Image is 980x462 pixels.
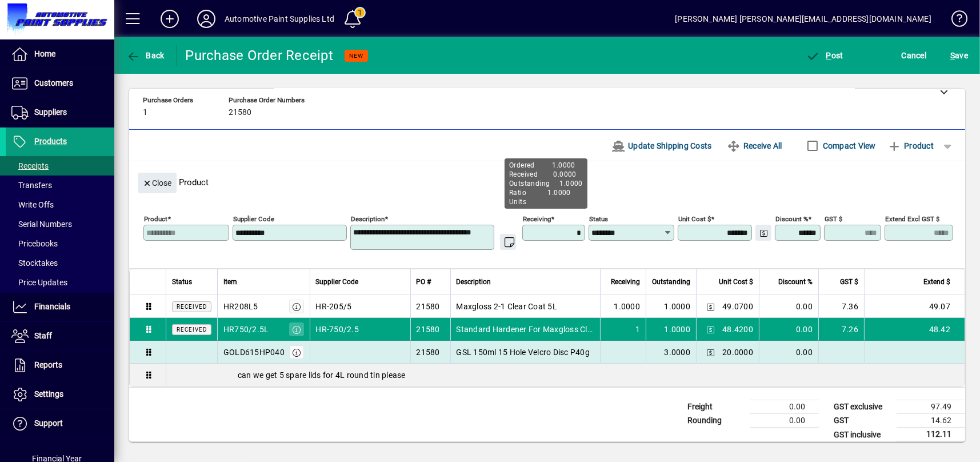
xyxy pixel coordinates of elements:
button: Change Price Levels [702,344,718,360]
td: 1.0000 [646,318,696,341]
span: Description [457,276,491,288]
button: Close [138,173,177,193]
span: Supplier Code [316,276,359,288]
span: PO # [417,276,431,288]
span: Suppliers [34,107,67,117]
span: Staff [34,331,52,340]
button: Change Price Levels [702,298,718,314]
span: Receiving [611,276,640,288]
span: 1.0000 [614,301,641,312]
td: Standard Hardener For Maxgloss Clear 2.5L [450,318,601,341]
td: 0.00 [759,341,818,364]
a: Knowledge Base [943,2,966,39]
button: Profile [188,9,225,29]
td: 112.11 [897,428,965,442]
span: Stocktakes [11,258,58,268]
td: HR-205/5 [310,295,410,318]
mat-label: Status [589,215,608,223]
span: Outstanding [652,276,690,288]
span: Receipts [11,161,49,170]
span: 1 [635,324,640,335]
a: Suppliers [6,98,114,127]
td: 3.0000 [646,341,696,364]
mat-label: GST $ [825,215,842,223]
div: GOLD615HP040 [223,346,285,358]
span: NEW [349,52,363,59]
a: Home [6,40,114,69]
span: 49.0700 [722,301,753,312]
button: Post [803,45,846,66]
span: Products [34,137,67,146]
a: Price Updates [6,273,114,292]
td: 14.62 [897,414,965,428]
a: Transfers [6,176,114,195]
span: ave [950,46,968,65]
a: Customers [6,69,114,98]
button: Receive All [722,136,787,156]
span: S [950,51,955,60]
mat-label: Supplier Code [233,215,274,223]
a: Write Offs [6,195,114,214]
span: Received [177,304,207,310]
div: can we get 5 spare lids for 4L round tin please [166,369,965,381]
span: Item [223,276,237,288]
span: Discount % [778,276,813,288]
label: Compact View [821,140,876,152]
span: GST $ [840,276,858,288]
span: 48.4200 [722,324,753,335]
span: Extend $ [923,276,950,288]
span: Close [142,174,172,193]
span: Pricebooks [11,239,58,248]
td: 7.26 [818,318,864,341]
a: Reports [6,351,114,380]
td: Freight [682,400,750,414]
button: Change Price Levels [702,321,718,337]
span: Reports [34,360,62,369]
span: Financials [34,302,70,311]
span: 20.0000 [722,346,753,358]
a: Serial Numbers [6,214,114,234]
td: 0.00 [750,400,819,414]
span: Product [887,137,934,155]
td: GST inclusive [828,428,897,442]
td: GST [828,414,897,428]
td: 49.07 [864,295,965,318]
td: Maxgloss 2-1 Clear Coat 5L [450,295,601,318]
app-page-header-button: Close [135,177,179,188]
span: Update Shipping Costs [611,137,712,155]
app-page-header-button: Back [114,45,177,66]
td: 7.36 [818,295,864,318]
span: Home [34,49,55,58]
span: 21580 [229,108,251,117]
td: 97.49 [897,400,965,414]
span: Price Updates [11,278,67,287]
span: Received [177,326,207,333]
span: Support [34,419,63,428]
td: 0.00 [759,318,818,341]
span: Settings [34,389,63,399]
div: Product [129,161,965,196]
td: 48.42 [864,318,965,341]
mat-label: Unit Cost $ [678,215,711,223]
button: Update Shipping Costs [607,136,717,156]
span: Serial Numbers [11,220,72,229]
mat-label: Product [144,215,167,223]
div: HR208L5 [223,301,258,312]
td: GST exclusive [828,400,897,414]
button: Product [882,136,939,156]
mat-label: Description [351,215,385,223]
a: Settings [6,380,114,409]
button: Change Price Levels [755,225,771,241]
td: 21580 [410,318,450,341]
mat-label: Extend excl GST $ [885,215,939,223]
a: Receipts [6,156,114,176]
span: 1 [143,108,147,117]
mat-label: Receiving [523,215,551,223]
td: Rounding [682,414,750,428]
button: Save [947,45,971,66]
a: Pricebooks [6,234,114,253]
td: GSL 150ml 15 Hole Velcro Disc P40g [450,341,601,364]
td: 21580 [410,295,450,318]
div: HR750/2.5L [223,324,269,335]
span: Cancel [902,46,927,65]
